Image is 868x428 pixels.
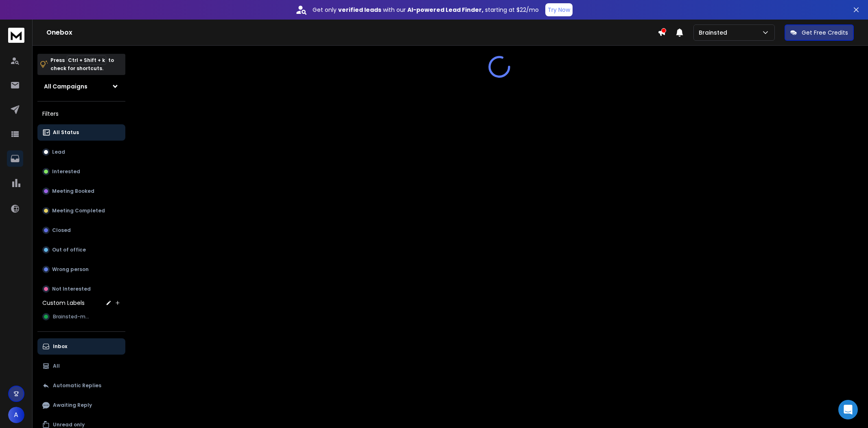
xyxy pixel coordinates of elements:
[53,363,60,369] p: All
[8,407,24,423] button: A
[53,421,85,428] p: Unread only
[37,163,125,180] button: Interested
[37,358,125,374] button: All
[53,129,79,136] p: All Status
[37,397,125,413] button: Awaiting Reply
[313,6,539,14] p: Get only with our starting at $22/mo
[50,56,114,73] p: Press to check for shortcuts.
[44,82,87,90] h1: All Campaigns
[37,124,125,141] button: All Status
[802,29,848,37] p: Get Free Credits
[67,55,106,65] span: Ctrl + Shift + k
[52,168,80,175] p: Interested
[37,338,125,355] button: Inbox
[52,149,65,155] p: Lead
[52,266,89,273] p: Wrong person
[37,242,125,258] button: Out of office
[52,188,94,194] p: Meeting Booked
[37,281,125,297] button: Not Interested
[52,207,105,214] p: Meeting Completed
[42,299,85,307] h3: Custom Labels
[37,108,125,119] h3: Filters
[699,29,730,37] p: Brainsted
[53,343,67,350] p: Inbox
[8,28,24,43] img: logo
[37,183,125,199] button: Meeting Booked
[37,78,125,95] button: All Campaigns
[52,247,86,253] p: Out of office
[37,203,125,219] button: Meeting Completed
[37,144,125,160] button: Lead
[37,309,125,325] button: Brainsted-man
[37,377,125,394] button: Automatic Replies
[53,382,101,389] p: Automatic Replies
[53,313,92,320] span: Brainsted-man
[548,6,570,14] p: Try Now
[338,6,381,14] strong: verified leads
[545,3,573,16] button: Try Now
[46,28,658,38] h1: Onebox
[37,261,125,278] button: Wrong person
[52,286,91,292] p: Not Interested
[52,227,71,234] p: Closed
[785,24,854,41] button: Get Free Credits
[838,400,858,419] div: Open Intercom Messenger
[37,222,125,238] button: Closed
[53,402,92,408] p: Awaiting Reply
[407,6,483,14] strong: AI-powered Lead Finder,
